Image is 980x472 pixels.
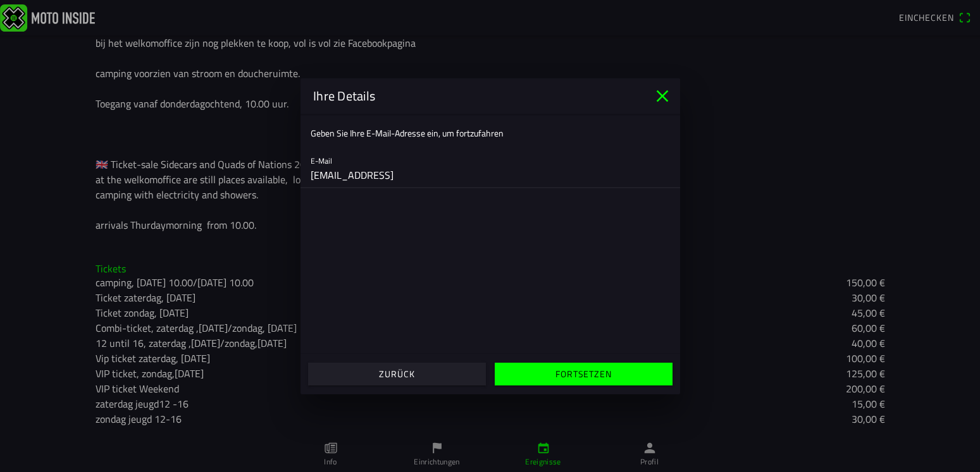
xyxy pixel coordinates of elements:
ion-label: Geben Sie Ihre E-Mail-Adresse ein, um fortzufahren [311,126,504,140]
ion-icon: close [652,86,673,106]
ion-button: Zurück [308,363,486,385]
input: E-Mail [311,162,670,188]
ion-text: Fortsetzen [555,370,611,378]
ion-title: Ihre Details [301,87,652,106]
